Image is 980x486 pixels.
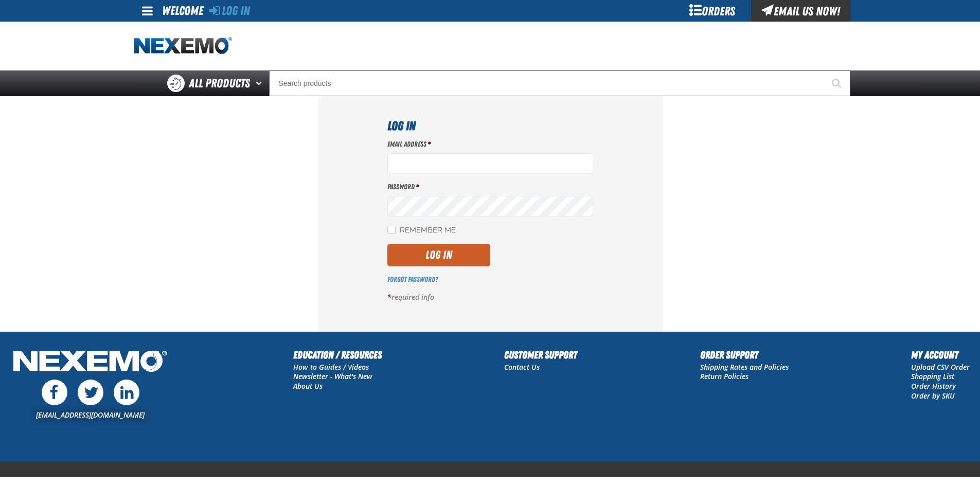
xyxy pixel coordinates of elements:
[504,347,577,363] h2: Customer Support
[825,70,850,96] button: Start Searching
[387,139,593,149] label: Email Address
[387,293,593,302] p: required info
[387,226,456,236] label: Remember Me
[911,381,956,391] a: Order History
[387,226,396,234] input: Remember Me
[134,37,232,55] a: Home
[209,4,250,18] a: Log In
[269,70,850,96] input: Search
[134,37,232,55] img: Nexemo logo
[189,74,250,93] span: All Products
[700,347,789,363] h2: Order Support
[700,362,789,372] a: Shipping Rates and Policies
[293,362,369,372] a: How to Guides / Videos
[504,362,540,372] a: Contact Us
[387,182,593,192] label: Password
[293,381,323,391] a: About Us
[387,117,593,135] h1: Log In
[911,391,955,401] a: Order by SKU
[911,371,954,381] a: Shopping List
[700,371,749,381] a: Return Policies
[293,371,372,381] a: Newsletter - What's New
[911,362,970,372] a: Upload CSV Order
[293,347,382,363] h2: Education / Resources
[387,244,490,266] button: Log In
[252,70,269,96] button: Open All Products pages
[387,275,438,283] a: Forgot Password?
[36,410,145,420] a: [EMAIL_ADDRESS][DOMAIN_NAME]
[911,347,970,363] h2: My Account
[10,347,170,377] img: Nexemo Logo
